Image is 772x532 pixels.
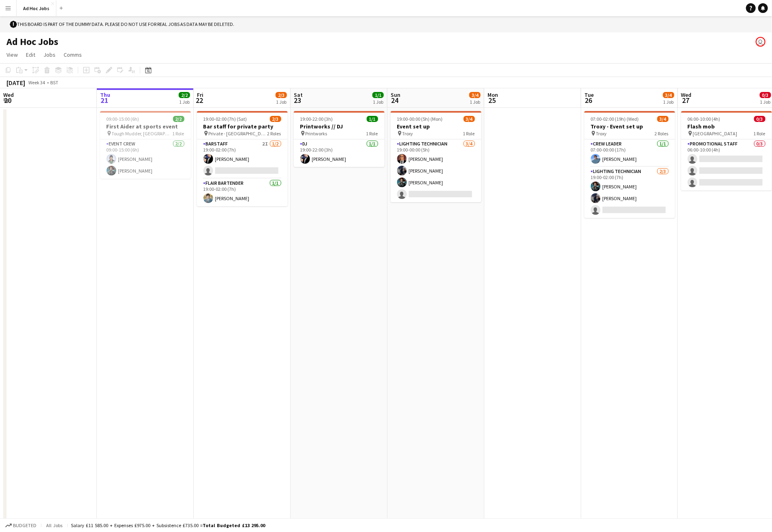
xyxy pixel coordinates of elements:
span: Total Budgeted £13 295.00 [203,522,265,528]
span: 2/2 [179,92,190,98]
span: Wed [681,91,692,98]
a: View [3,49,21,60]
span: 23 [293,96,303,105]
app-card-role: Crew Leader1/107:00-00:00 (17h)[PERSON_NAME] [584,139,675,167]
h3: Event set up [391,123,481,130]
span: 1 Role [463,130,475,137]
div: 1 Job [179,99,190,105]
span: Troxy [402,130,413,137]
a: Comms [60,49,85,60]
h1: Ad Hoc Jobs [6,36,58,48]
span: Mon [488,91,498,98]
app-card-role: DJ1/119:00-22:00 (3h)[PERSON_NAME] [294,139,385,167]
span: 0/3 [760,92,771,98]
a: Jobs [40,49,59,60]
app-job-card: 19:00-02:00 (7h) (Sat)2/3Bar staff for private party Private - [GEOGRAPHIC_DATA]2 RolesBarstaff2I... [197,111,288,206]
span: 1 Role [173,130,184,137]
span: 22 [196,96,203,105]
span: Edit [26,51,35,58]
span: View [6,51,18,58]
h3: Troxy - Event set up [584,123,675,130]
div: 1 Job [470,99,480,105]
app-job-card: 19:00-22:00 (3h)1/1Printworks // DJ Printworks1 RoleDJ1/119:00-22:00 (3h)[PERSON_NAME] [294,111,385,167]
span: 2/3 [276,92,287,98]
span: 2/3 [270,116,281,122]
div: 1 Job [276,99,287,105]
div: BST [50,79,58,85]
h3: Flash mob [681,123,772,130]
span: 1 Role [754,130,766,137]
div: 1 Job [373,99,383,105]
span: Comms [64,51,82,58]
span: Tue [584,91,594,98]
span: 3/4 [663,92,674,98]
app-card-role: Event Crew2/209:00-15:00 (6h)[PERSON_NAME][PERSON_NAME] [100,139,191,179]
span: Sun [391,91,400,98]
span: 21 [99,96,110,105]
h3: Bar staff for private party [197,123,288,130]
app-card-role: Lighting technician2/319:00-02:00 (7h)[PERSON_NAME][PERSON_NAME] [584,167,675,218]
span: [GEOGRAPHIC_DATA] [693,130,738,137]
div: 1 Job [760,99,771,105]
div: Salary £11 585.00 + Expenses £975.00 + Subsistence £735.00 = [71,522,265,528]
span: 1/1 [372,92,384,98]
span: Fri [197,91,203,98]
span: 1/1 [367,116,378,122]
span: 25 [486,96,498,105]
app-card-role: Promotional Staff0/306:00-10:00 (4h) [681,139,772,190]
span: ! [10,21,17,28]
app-card-role: Lighting technician3/419:00-00:00 (5h)[PERSON_NAME][PERSON_NAME][PERSON_NAME] [391,139,481,202]
span: 0/3 [754,116,766,122]
h3: First Aider at sports event [100,123,191,130]
app-job-card: 06:00-10:00 (4h)0/3Flash mob [GEOGRAPHIC_DATA]1 RolePromotional Staff0/306:00-10:00 (4h) [681,111,772,190]
app-user-avatar: Angela Ruffin [756,37,766,47]
app-job-card: 07:00-02:00 (19h) (Wed)3/4Troxy - Event set up Troxy2 RolesCrew Leader1/107:00-00:00 (17h)[PERSON... [584,111,675,218]
span: Thu [100,91,110,98]
span: 07:00-02:00 (19h) (Wed) [591,116,639,122]
span: Printworks [306,130,327,137]
span: Jobs [43,51,56,58]
span: Private - [GEOGRAPHIC_DATA] [209,130,267,137]
span: Wed [3,91,14,98]
span: 3/4 [464,116,475,122]
div: 1 Job [663,99,674,105]
span: 19:00-22:00 (3h) [300,116,333,122]
button: Budgeted [4,521,38,530]
h3: Printworks // DJ [294,123,385,130]
span: Budgeted [13,523,36,528]
span: All jobs [45,522,64,528]
span: Week 34 [27,79,47,85]
span: 3/4 [657,116,669,122]
span: Troxy [596,130,607,137]
span: Sat [294,91,303,98]
span: 3/4 [469,92,481,98]
span: 19:00-02:00 (7h) (Sat) [203,116,247,122]
span: 2/2 [173,116,184,122]
button: Ad Hoc Jobs [17,0,56,16]
span: 24 [389,96,400,105]
span: 2 Roles [267,130,281,137]
span: 1 Role [366,130,378,137]
span: 19:00-00:00 (5h) (Mon) [397,116,443,122]
span: 26 [583,96,594,105]
div: [DATE] [6,79,25,87]
app-card-role: Flair Bartender1/119:00-02:00 (7h)[PERSON_NAME] [197,179,288,206]
app-job-card: 09:00-15:00 (6h)2/2First Aider at sports event Tough Mudder, [GEOGRAPHIC_DATA]1 RoleEvent Crew2/2... [100,111,191,179]
span: 06:00-10:00 (4h) [688,116,721,122]
span: 2 Roles [655,130,669,137]
app-job-card: 19:00-00:00 (5h) (Mon)3/4Event set up Troxy1 RoleLighting technician3/419:00-00:00 (5h)[PERSON_NA... [391,111,481,202]
span: 20 [2,96,14,105]
span: 27 [680,96,692,105]
a: Edit [23,49,38,60]
app-card-role: Barstaff2I1/219:00-02:00 (7h)[PERSON_NAME] [197,139,288,179]
span: 09:00-15:00 (6h) [107,116,139,122]
span: Tough Mudder, [GEOGRAPHIC_DATA] [112,130,173,137]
